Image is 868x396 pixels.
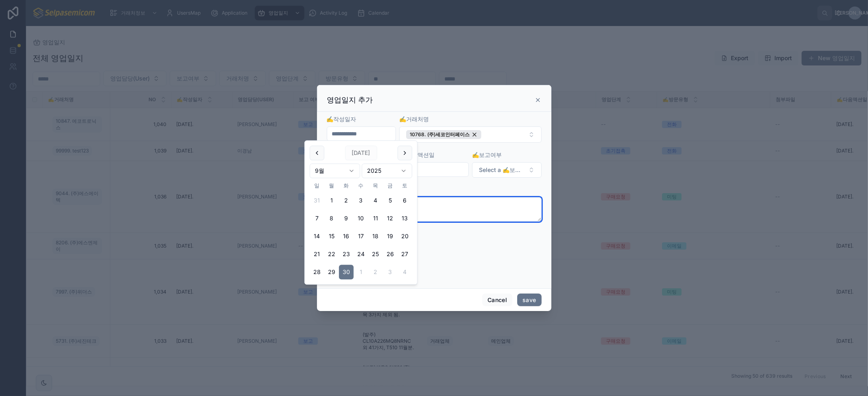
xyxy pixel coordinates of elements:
[517,294,541,307] button: save
[324,211,339,226] button: 2025년 9월 8일 월요일
[398,194,412,208] button: 2025년 9월 6일 토요일
[354,194,368,208] button: 2025년 9월 3일 수요일
[354,229,368,244] button: 2025년 9월 17일 수요일
[399,115,429,122] span: ✍️거래처명
[398,247,412,262] button: 2025년 9월 27일 토요일
[339,181,354,190] th: 화요일
[472,162,542,178] button: Select Button
[354,181,368,190] th: 수요일
[324,181,339,190] th: 월요일
[339,194,354,208] button: 2025년 9월 2일 화요일
[368,181,383,190] th: 목요일
[383,265,398,280] button: 2025년 10월 3일 금요일
[383,247,398,262] button: 2025년 9월 26일 금요일
[310,229,324,244] button: 2025년 9월 14일 일요일
[368,194,383,208] button: 2025년 9월 4일 목요일
[410,131,470,138] span: 10768. (주)세코인터페이스
[324,265,339,280] button: 2025년 9월 29일 월요일
[398,181,412,190] th: 토요일
[398,265,412,280] button: 2025년 10월 4일 토요일
[339,265,354,280] button: Today, 2025년 9월 30일 화요일, selected
[383,181,398,190] th: 금요일
[324,229,339,244] button: 2025년 9월 15일 월요일
[310,265,324,280] button: 2025년 9월 28일 일요일
[339,229,354,244] button: 2025년 9월 16일 화요일
[406,130,481,139] button: Unselect 6346
[310,181,324,190] th: 일요일
[399,126,541,143] button: Select Button
[310,181,412,279] table: 9월 2025
[354,265,368,280] button: 2025년 10월 1일 수요일
[327,115,356,122] span: ✍️작성일자
[310,211,324,226] button: 2025년 9월 7일 일요일
[383,194,398,208] button: 2025년 9월 5일 금요일
[324,194,339,208] button: 2025년 9월 1일 월요일
[383,211,398,226] button: 2025년 9월 12일 금요일
[482,294,512,307] button: Cancel
[339,211,354,226] button: 2025년 9월 9일 화요일
[368,265,383,280] button: 2025년 10월 2일 목요일
[324,247,339,262] button: 2025년 9월 22일 월요일
[472,151,502,158] span: ✍️보고여부
[310,247,324,262] button: 2025년 9월 21일 일요일
[354,247,368,262] button: 2025년 9월 24일 수요일
[383,229,398,244] button: 2025년 9월 19일 금요일
[354,211,368,226] button: 2025년 9월 10일 수요일
[368,247,383,262] button: 2025년 9월 25일 목요일
[398,211,412,226] button: 2025년 9월 13일 토요일
[479,166,525,174] span: Select a ✍️보고여부
[339,247,354,262] button: 2025년 9월 23일 화요일
[398,229,412,244] button: 2025년 9월 20일 토요일
[310,194,324,208] button: 2025년 8월 31일 일요일
[327,95,373,105] h3: 영업일지 추가
[368,211,383,226] button: 2025년 9월 11일 목요일
[368,229,383,244] button: 2025년 9월 18일 목요일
